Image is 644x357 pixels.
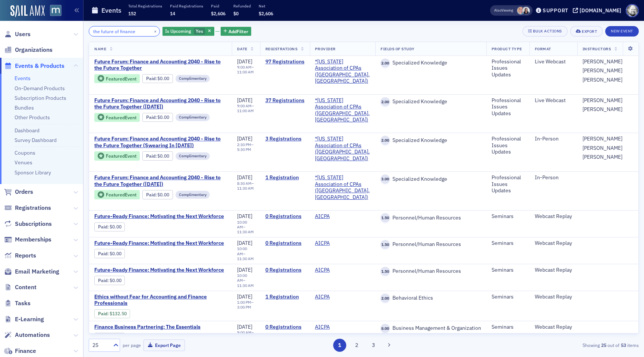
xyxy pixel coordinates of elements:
[94,240,224,247] a: Future-Ready Finance: Motivating the Next Workforce
[583,154,622,161] a: [PERSON_NAME]
[259,10,273,16] span: $2,606
[237,273,247,283] time: 10:00 AM
[128,10,136,16] span: 152
[4,268,59,276] a: Email Marketing
[605,26,639,37] button: New Event
[237,266,252,273] span: [DATE]
[15,95,66,101] a: Subscription Products
[237,135,252,142] span: [DATE]
[146,192,155,198] a: Paid
[390,215,461,221] span: Personnel/Human Resources
[583,77,622,83] a: [PERSON_NAME]
[237,108,254,113] time: 11:00 AM
[15,315,44,323] span: E-Learning
[315,213,330,220] a: AICPA
[50,5,61,16] img: SailAMX
[315,136,370,162] span: *Maryland Association of CPAs (Timonium, MD)
[517,7,525,15] span: Dee Sullivan
[237,304,251,310] time: 3:00 PM
[157,192,169,198] span: $0.00
[535,213,572,220] div: Webcast Replay
[315,294,362,300] span: AICPA
[15,62,64,70] span: Events & Products
[157,114,169,120] span: $0.00
[494,8,513,13] span: Viewing
[237,273,255,288] div: –
[265,174,304,181] a: 1 Registration
[146,76,155,81] a: Paid
[582,29,597,34] div: Export
[94,324,220,331] span: Finance Business Partnering: The Essentials
[233,3,251,9] p: Refunded
[237,64,252,70] time: 9:00 AM
[94,174,227,187] a: Future Forum: Finance and Accounting 2040 - Rise to the Future Together ([DATE])
[106,77,136,81] div: Featured Event
[94,222,125,231] div: Paid: 0 - $0
[583,106,622,113] a: [PERSON_NAME]
[315,136,370,162] a: *[US_STATE] Association of CPAs ([GEOGRAPHIC_DATA], [GEOGRAPHIC_DATA])
[315,240,362,247] span: AICPA
[522,7,530,15] span: Kelly Brown
[152,28,159,34] button: ×
[492,213,524,220] div: Seminars
[390,60,447,66] span: Specialized Knowledge
[237,103,252,108] time: 9:00 AM
[106,193,136,197] div: Featured Event
[580,7,621,14] div: [DOMAIN_NAME]
[15,127,40,134] a: Dashboard
[221,27,251,36] button: AddFilter
[110,224,121,230] span: $0.00
[94,213,224,220] a: Future-Ready Finance: Motivating the Next Workforce
[523,26,568,37] button: Bulk Actions
[237,246,255,261] div: –
[237,142,255,152] div: –
[98,311,107,316] a: Paid
[381,294,390,303] span: 2.00
[94,97,227,110] a: Future Forum: Finance and Accounting 2040 - Rise to the Future Together ([DATE])
[237,147,251,152] time: 5:30 PM
[146,114,158,120] span: :
[94,59,227,72] a: Future Forum: Finance and Accounting 2040 - Rise to the Future Together
[265,240,304,247] a: 0 Registrations
[237,65,255,75] div: –
[237,213,252,219] span: [DATE]
[492,59,524,78] div: Professional Issues Updates
[605,27,639,34] a: New Event
[626,4,639,17] span: Profile
[94,136,227,149] a: Future Forum: Finance and Accounting 2040 - Rise to the Future Together (Swearing In [DATE])
[315,59,370,85] span: *Maryland Association of CPAs (Timonium, MD)
[237,330,252,335] time: 9:00 AM
[381,59,390,68] span: 2.00
[142,113,173,122] div: Paid: 45 - $0
[15,30,31,38] span: Users
[228,28,248,35] span: Add Filter
[142,151,173,160] div: Paid: 6 - $0
[15,268,59,276] span: Email Marketing
[45,5,61,18] a: View Homepage
[237,300,251,305] time: 1:00 PM
[315,324,330,331] a: AICPA
[176,114,210,121] div: Complimentary
[157,153,169,159] span: $0.00
[15,46,53,54] span: Organizations
[315,240,330,247] a: AICPA
[315,267,362,274] span: AICPA
[237,240,252,246] span: [DATE]
[106,154,136,158] div: Featured Event
[15,169,51,176] a: Sponsor Library
[94,46,106,51] span: Name
[94,174,227,187] span: Future Forum: Finance and Accounting 2040 - Rise to the Future Together (December 2025)
[15,85,65,92] a: On-Demand Products
[4,204,51,212] a: Registrations
[600,342,607,348] strong: 25
[381,240,390,249] span: 1.50
[390,98,447,105] span: Specialized Knowledge
[492,97,524,117] div: Professional Issues Updates
[237,300,255,310] div: –
[494,8,501,13] div: Also
[461,342,639,348] div: Showing out of items
[98,311,110,316] span: :
[492,174,524,194] div: Professional Issues Updates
